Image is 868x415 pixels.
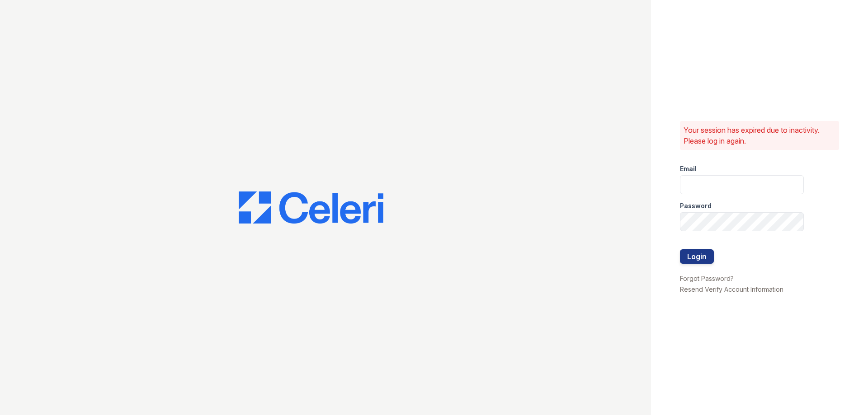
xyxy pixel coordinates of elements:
[684,125,835,146] p: Your session has expired due to inactivity. Please log in again.
[680,285,783,293] a: Resend Verify Account Information
[680,275,734,282] a: Forgot Password?
[680,249,714,264] button: Login
[680,201,712,210] label: Password
[680,164,697,173] label: Email
[239,191,383,224] img: CE_Logo_Blue-a8612792a0a2168367f1c8372b55b34899dd931a85d93a1a3d3e32e68fde9ad4.png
